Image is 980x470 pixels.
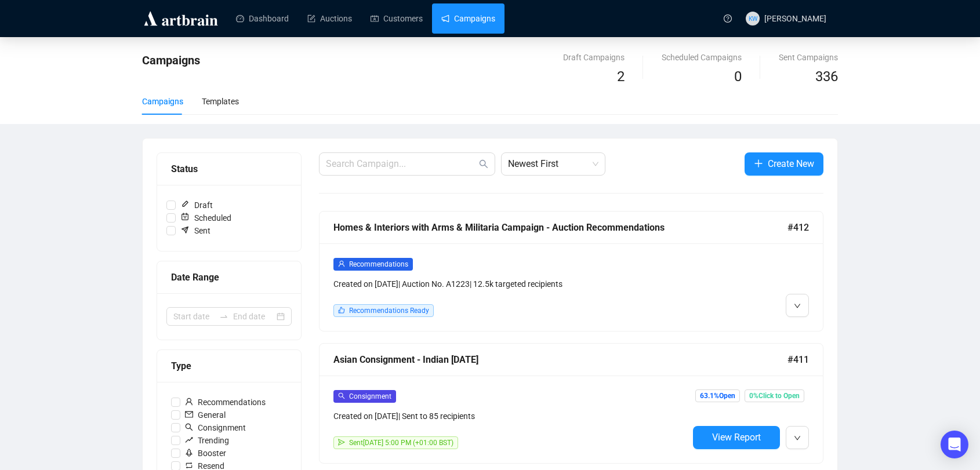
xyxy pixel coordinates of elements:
[349,392,391,400] span: Consignment
[794,303,801,309] span: down
[371,3,423,34] a: Customers
[563,51,625,64] div: Draft Campaigns
[794,435,801,442] span: down
[176,212,236,224] span: Scheduled
[724,14,732,23] span: question-circle
[338,439,345,446] span: send
[185,461,193,469] span: retweet
[349,439,453,447] span: Sent [DATE] 5:00 PM (+01:00 BST)
[695,389,740,402] span: 63.1% Open
[180,409,230,421] span: General
[508,153,598,175] span: Newest First
[319,343,823,464] a: Asian Consignment - Indian [DATE]#411searchConsignmentCreated on [DATE]| Sent to 85 recipientssen...
[441,3,495,34] a: Campaigns
[333,220,787,235] div: Homes & Interiors with Arms & Militaria Campaign - Auction Recommendations
[180,396,270,409] span: Recommendations
[349,260,408,268] span: Recommendations
[768,156,814,171] span: Create New
[338,260,345,267] span: user
[171,162,287,176] div: Status
[662,51,742,64] div: Scheduled Campaigns
[333,278,688,290] div: Created on [DATE] | Auction No. A1223 | 12.5k targeted recipients
[176,224,215,237] span: Sent
[185,398,193,406] span: user
[745,152,823,176] button: Create New
[142,95,183,108] div: Campaigns
[171,359,287,373] div: Type
[185,449,193,457] span: rocket
[180,421,251,434] span: Consignment
[779,51,838,64] div: Sent Campaigns
[349,307,429,315] span: Recommendations Ready
[185,423,193,431] span: search
[326,157,477,171] input: Search Campaign...
[307,3,352,34] a: Auctions
[180,447,231,460] span: Booster
[787,352,809,367] span: #411
[142,9,220,28] img: logo
[338,392,345,399] span: search
[180,434,234,447] span: Trending
[338,307,345,314] span: like
[333,352,787,367] div: Asian Consignment - Indian [DATE]
[219,312,228,321] span: to
[171,270,287,285] div: Date Range
[173,310,215,323] input: Start date
[745,389,804,402] span: 0% Click to Open
[941,431,968,458] div: Open Intercom Messenger
[787,220,809,235] span: #412
[333,410,688,422] div: Created on [DATE] | Sent to 85 recipients
[815,68,838,85] span: 336
[748,13,757,23] span: KW
[233,310,274,323] input: End date
[734,68,742,85] span: 0
[693,426,780,449] button: View Report
[764,14,826,23] span: [PERSON_NAME]
[319,211,823,331] a: Homes & Interiors with Arms & Militaria Campaign - Auction Recommendations#412userRecommendations...
[202,95,239,108] div: Templates
[176,199,217,212] span: Draft
[185,410,193,418] span: mail
[617,68,625,85] span: 2
[142,53,200,67] span: Campaigns
[712,432,761,443] span: View Report
[185,436,193,444] span: rise
[479,159,488,169] span: search
[754,159,763,168] span: plus
[236,3,289,34] a: Dashboard
[219,312,228,321] span: swap-right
